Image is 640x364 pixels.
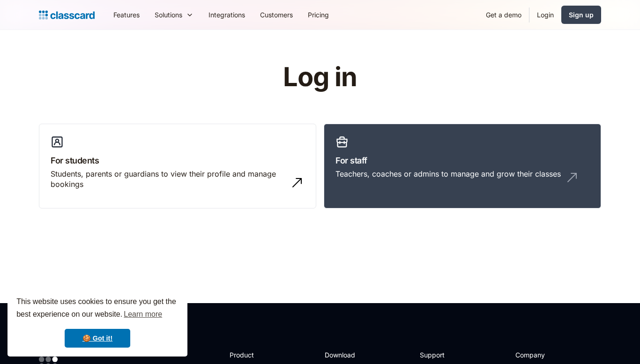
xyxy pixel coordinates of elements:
[515,350,578,360] h2: Company
[39,124,316,209] a: For studentsStudents, parents or guardians to view their profile and manage bookings
[324,124,601,209] a: For staffTeachers, coaches or admins to manage and grow their classes
[122,307,164,321] a: learn more about cookies
[529,4,561,25] a: Login
[335,169,561,179] div: Teachers, coaches or admins to manage and grow their classes
[335,154,589,167] h3: For staff
[39,8,95,22] a: home
[16,296,179,321] span: This website uses cookies to ensure you get the best experience on our website.
[478,4,529,25] a: Get a demo
[171,63,469,92] h1: Log in
[569,10,594,20] div: Sign up
[106,4,147,25] a: Features
[51,154,305,167] h3: For students
[420,350,458,360] h2: Support
[253,4,300,25] a: Customers
[300,4,336,25] a: Pricing
[7,287,187,357] div: cookieconsent
[147,4,201,25] div: Solutions
[561,6,601,24] a: Sign up
[155,10,182,20] div: Solutions
[51,169,286,190] div: Students, parents or guardians to view their profile and manage bookings
[325,350,363,360] h2: Download
[65,329,130,348] a: dismiss cookie message
[230,350,280,360] h2: Product
[201,4,253,25] a: Integrations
